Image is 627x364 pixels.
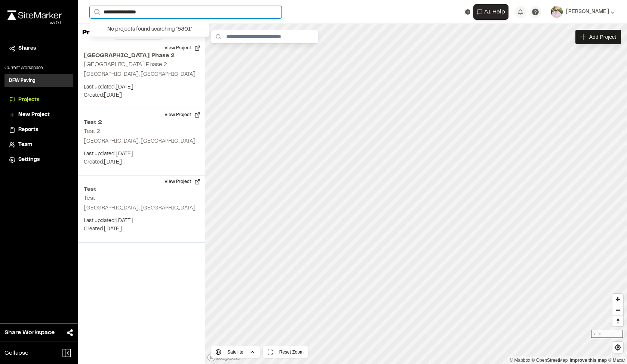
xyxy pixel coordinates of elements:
[532,358,568,363] a: OpenStreetMap
[473,4,508,20] button: Open AI Assistant
[9,126,69,134] a: Reports
[205,24,627,364] canvas: Map
[551,6,563,18] img: User
[84,71,199,79] p: [GEOGRAPHIC_DATA], [GEOGRAPHIC_DATA]
[612,315,623,326] button: Reset bearing to north
[84,225,199,233] p: Created: [DATE]
[84,204,199,212] p: [GEOGRAPHIC_DATA], [GEOGRAPHIC_DATA]
[9,156,69,164] a: Settings
[4,65,73,71] p: Current Workspace
[263,346,308,358] button: Reset Zoom
[612,316,623,326] span: Reset bearing to north
[84,196,95,201] h2: Test
[84,51,199,60] h2: [GEOGRAPHIC_DATA] Phase 2
[18,96,39,104] span: Projects
[9,77,36,84] h3: DFW Paving
[612,305,623,315] button: Zoom out
[9,141,69,149] a: Team
[82,28,110,38] p: Projects
[473,4,511,20] div: Open AI Assistant
[591,330,623,338] div: 3 mi
[160,176,205,188] button: View Project
[9,96,69,104] a: Projects
[90,6,103,18] button: Search
[465,9,470,15] button: Clear text
[4,349,28,358] span: Collapse
[84,217,199,225] p: Last updated: [DATE]
[4,328,55,337] span: Share Workspace
[7,10,62,20] img: rebrand.png
[9,44,69,53] a: Shares
[84,158,199,167] p: Created: [DATE]
[18,156,40,164] span: Settings
[84,83,199,91] p: Last updated: [DATE]
[589,33,616,41] span: Add Project
[84,185,199,194] h2: Test
[84,137,199,146] p: [GEOGRAPHIC_DATA], [GEOGRAPHIC_DATA]
[84,150,199,158] p: Last updated: [DATE]
[160,42,205,54] button: View Project
[608,358,625,363] a: Maxar
[18,126,38,134] span: Reports
[211,346,260,358] button: Satellite
[84,91,199,100] p: Created: [DATE]
[566,8,609,16] span: [PERSON_NAME]
[160,109,205,121] button: View Project
[90,22,209,37] div: No projects found searching ` 5301 `
[612,294,623,305] button: Zoom in
[18,44,36,53] span: Shares
[570,358,607,363] a: Map feedback
[9,111,69,119] a: New Project
[18,111,50,119] span: New Project
[84,118,199,127] h2: Test 2
[551,6,615,18] button: [PERSON_NAME]
[207,353,240,362] a: Mapbox logo
[18,141,32,149] span: Team
[510,358,530,363] a: Mapbox
[7,20,62,27] div: Oh geez...please don't...
[84,62,167,67] h2: [GEOGRAPHIC_DATA] Phase 2
[84,129,100,134] h2: Test 2
[484,7,505,16] span: AI Help
[612,342,623,353] button: Find my location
